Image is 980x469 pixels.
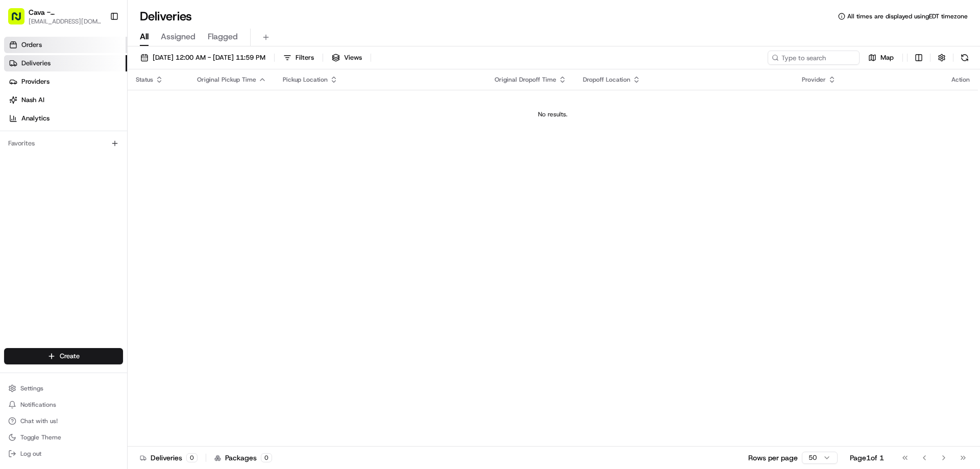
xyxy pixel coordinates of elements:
[21,97,40,116] img: 8571987876998_91fb9ceb93ad5c398215_72.jpg
[344,53,362,62] span: Views
[197,76,256,84] span: Original Pickup Time
[4,447,123,461] button: Log out
[32,186,83,194] span: [PERSON_NAME]
[21,114,50,123] span: Analytics
[90,186,111,194] span: [DATE]
[495,76,556,84] span: Original Dropoff Time
[20,433,61,441] span: Toggle Theme
[951,76,970,84] div: Action
[136,76,153,84] span: Status
[847,12,968,20] span: All times are displayed using EDT timezone
[21,59,51,68] span: Deliveries
[10,176,27,192] img: Grace Nketiah
[261,453,272,462] div: 0
[82,224,168,242] a: 💻API Documentation
[10,149,27,168] img: Wisdom Oko
[20,186,29,194] img: 1736555255976-a54dd68f-1ca7-489b-9aae-adbdc363a1c4
[29,7,102,17] button: Cava - [GEOGRAPHIC_DATA]
[880,53,894,62] span: Map
[161,31,195,43] span: Assigned
[102,253,124,261] span: Pylon
[4,92,127,108] a: Nash AI
[4,381,123,396] button: Settings
[214,453,272,463] div: Packages
[20,159,29,167] img: 1736555255976-a54dd68f-1ca7-489b-9aae-adbdc363a1c4
[46,108,140,116] div: We're available if you need us!
[20,228,78,238] span: Knowledge Base
[29,17,102,26] button: [EMAIL_ADDRESS][DOMAIN_NAME]
[174,101,186,113] button: Start new chat
[158,131,186,143] button: See all
[327,51,366,65] button: Views
[153,53,265,62] span: [DATE] 12:00 AM - [DATE] 11:59 PM
[60,352,80,361] span: Create
[116,158,137,166] span: [DATE]
[208,31,238,43] span: Flagged
[21,40,42,50] span: Orders
[768,51,860,65] input: Type to search
[20,384,43,392] span: Settings
[4,37,127,53] a: Orders
[10,97,29,116] img: 1736555255976-a54dd68f-1ca7-489b-9aae-adbdc363a1c4
[27,66,168,77] input: Clear
[85,186,88,194] span: •
[283,76,328,84] span: Pickup Location
[279,51,318,65] button: Filters
[864,51,898,65] button: Map
[111,158,114,166] span: •
[72,253,124,261] a: Powered byPylon
[132,110,974,118] div: No results.
[4,55,127,71] a: Deliveries
[140,31,149,43] span: All
[4,414,123,428] button: Chat with us!
[140,8,192,24] h1: Deliveries
[140,453,198,463] div: Deliveries
[46,97,167,108] div: Start new chat
[802,76,826,84] span: Provider
[4,135,123,152] div: Favorites
[20,450,41,458] span: Log out
[32,158,109,166] span: Wisdom [PERSON_NAME]
[4,348,123,364] button: Create
[4,4,106,29] button: Cava - [GEOGRAPHIC_DATA][EMAIL_ADDRESS][DOMAIN_NAME]
[20,401,56,409] span: Notifications
[4,110,127,127] a: Analytics
[10,41,186,57] p: Welcome 👋
[296,53,314,62] span: Filters
[6,224,82,242] a: 📗Knowledge Base
[136,51,270,65] button: [DATE] 12:00 AM - [DATE] 11:59 PM
[10,10,31,31] img: Nash
[21,95,44,105] span: Nash AI
[86,229,94,237] div: 💻
[4,430,123,445] button: Toggle Theme
[583,76,630,84] span: Dropoff Location
[21,77,50,86] span: Providers
[850,453,884,463] div: Page 1 of 1
[96,228,164,238] span: API Documentation
[4,73,127,90] a: Providers
[10,133,65,141] div: Past conversations
[4,398,123,412] button: Notifications
[748,453,798,463] p: Rows per page
[20,417,58,425] span: Chat with us!
[10,229,18,237] div: 📗
[186,453,198,462] div: 0
[958,51,972,65] button: Refresh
